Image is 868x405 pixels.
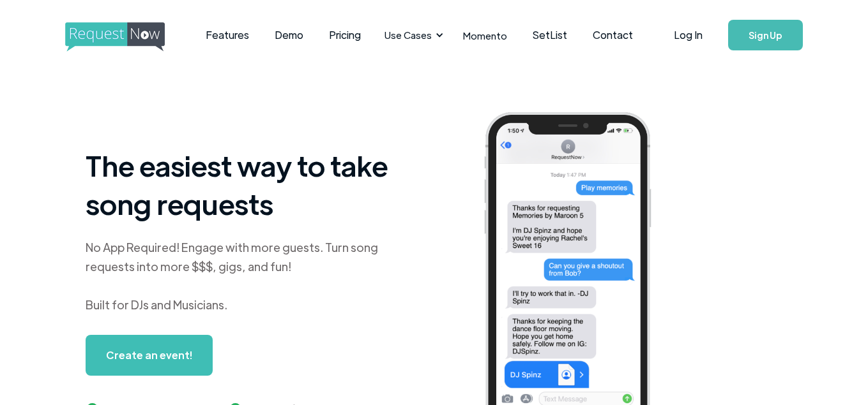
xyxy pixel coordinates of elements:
[86,238,405,314] div: No App Required! Engage with more guests. Turn song requests into more $$$, gigs, and fun! Built ...
[520,15,580,55] a: SetList
[316,15,374,55] a: Pricing
[65,22,161,48] a: home
[86,335,213,376] a: Create an event!
[728,20,803,50] a: Sign Up
[377,15,447,55] div: Use Cases
[661,13,715,57] a: Log In
[450,17,520,54] a: Momento
[193,15,262,55] a: Features
[580,15,646,55] a: Contact
[86,146,405,223] h1: The easiest way to take song requests
[65,22,188,52] img: requestnow logo
[385,28,432,42] div: Use Cases
[262,15,316,55] a: Demo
